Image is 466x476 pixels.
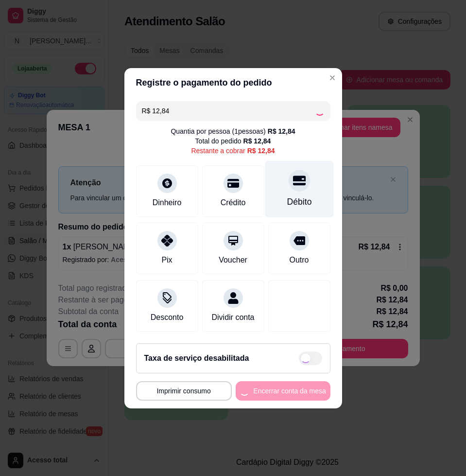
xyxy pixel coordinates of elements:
div: Pix [161,254,172,266]
div: Restante a cobrar [191,146,275,156]
div: R$ 12,84 [247,146,275,156]
div: R$ 12,84 [243,136,271,146]
div: Crédito [221,197,246,209]
div: Loading [315,106,325,116]
div: Desconto [151,312,184,323]
div: Dinheiro [153,197,182,209]
div: Voucher [219,254,247,266]
button: Close [325,70,340,86]
header: Registre o pagamento do pedido [124,68,342,97]
div: R$ 12,84 [268,126,295,136]
button: Imprimir consumo [136,381,232,401]
input: Ex.: hambúrguer de cordeiro [142,101,315,121]
div: Outro [289,254,309,266]
h2: Taxa de serviço desabilitada [144,353,249,364]
div: Total do pedido [195,136,271,146]
div: Dividir conta [211,312,254,323]
div: Débito [287,195,311,208]
div: Quantia por pessoa ( 1 pessoas) [171,126,295,136]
